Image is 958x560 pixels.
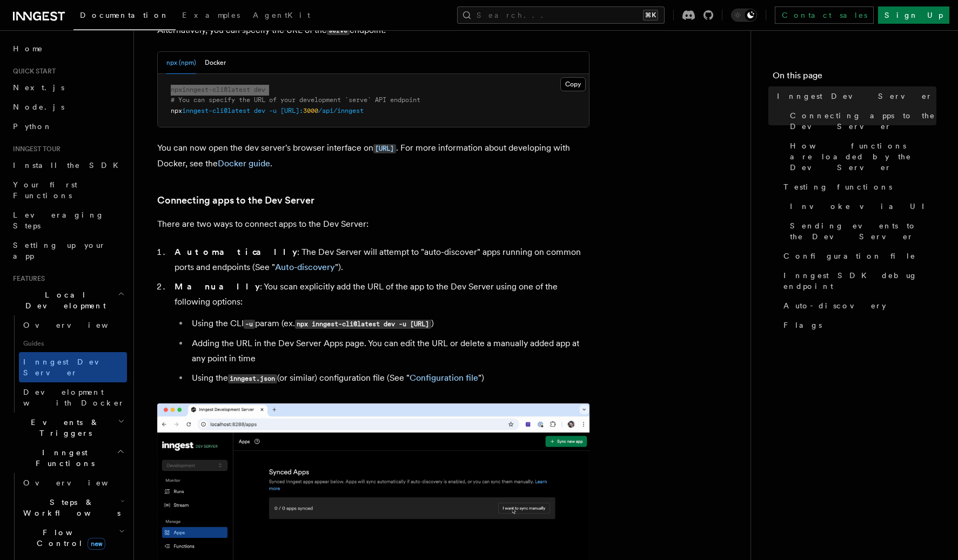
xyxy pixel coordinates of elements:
[280,107,303,114] span: [URL]:
[9,285,127,315] button: Local Development
[783,181,892,192] span: Testing functions
[205,52,226,74] button: Docker
[19,527,119,549] span: Flow Control
[19,352,127,382] a: Inngest Dev Server
[88,538,105,550] span: new
[157,140,589,171] p: You can now open the dev server's browser interface on . For more information about developing wi...
[157,217,589,232] p: There are two ways to connect apps to the Dev Server:
[783,320,822,330] span: Flags
[303,107,318,114] span: 3000
[786,106,936,136] a: Connecting apps to the Dev Server
[218,158,270,168] a: Docker guide
[9,274,45,283] span: Features
[9,413,127,443] button: Events & Triggers
[23,357,116,377] span: Inngest Dev Server
[9,175,127,205] a: Your first Functions
[269,107,277,114] span: -u
[13,122,52,131] span: Python
[9,39,127,58] a: Home
[13,211,104,230] span: Leveraging Steps
[9,145,61,153] span: Inngest tour
[19,497,120,518] span: Steps & Workflows
[790,201,934,212] span: Invoke via UI
[9,205,127,235] a: Leveraging Steps
[790,110,936,132] span: Connecting apps to the Dev Server
[13,161,125,170] span: Install the SDK
[176,3,246,29] a: Examples
[9,78,127,97] a: Next.js
[9,97,127,117] a: Node.js
[783,300,886,311] span: Auto-discovery
[80,11,169,19] span: Documentation
[19,523,127,553] button: Flow Controlnew
[779,246,936,266] a: Configuration file
[13,83,64,92] span: Next.js
[9,117,127,136] a: Python
[23,478,135,487] span: Overview
[275,262,335,272] a: Auto-discovery
[13,43,43,54] span: Home
[19,315,127,335] a: Overview
[878,6,949,24] a: Sign Up
[786,197,936,216] a: Invoke via UI
[189,316,589,332] li: Using the CLI param (ex. )
[19,473,127,492] a: Overview
[786,136,936,177] a: How functions are loaded by the Dev Server
[560,77,586,91] button: Copy
[171,245,589,275] li: : The Dev Server will attempt to "auto-discover" apps running on common ports and endpoints (See ...
[171,279,589,386] li: : You scan explicitly add the URL of the app to the Dev Server using one of the following options:
[182,107,250,114] span: inngest-cli@latest
[779,177,936,197] a: Testing functions
[19,382,127,413] a: Development with Docker
[457,6,665,24] button: Search...⌘K
[9,443,127,473] button: Inngest Functions
[373,143,396,153] a: [URL]
[779,315,936,335] a: Flags
[790,140,936,173] span: How functions are loaded by the Dev Server
[13,241,106,260] span: Setting up your app
[373,144,396,153] code: [URL]
[13,180,77,200] span: Your first Functions
[9,289,118,311] span: Local Development
[23,321,135,329] span: Overview
[189,370,589,386] li: Using the (or similar) configuration file (See " ")
[731,9,757,22] button: Toggle dark mode
[166,52,196,74] button: npx (npm)
[73,3,176,30] a: Documentation
[295,320,431,329] code: npx inngest-cli@latest dev -u [URL]
[773,69,936,86] h4: On this page
[777,91,933,102] span: Inngest Dev Server
[790,220,936,242] span: Sending events to the Dev Server
[9,67,56,76] span: Quick start
[410,373,478,383] a: Configuration file
[773,86,936,106] a: Inngest Dev Server
[19,335,127,352] span: Guides
[9,235,127,266] a: Setting up your app
[783,270,936,292] span: Inngest SDK debug endpoint
[779,266,936,296] a: Inngest SDK debug endpoint
[9,156,127,175] a: Install the SDK
[9,417,118,438] span: Events & Triggers
[318,107,364,114] span: /api/inngest
[783,251,916,261] span: Configuration file
[182,86,250,93] span: inngest-cli@latest
[9,447,117,469] span: Inngest Functions
[643,10,658,21] kbd: ⌘K
[175,281,260,292] strong: Manually
[19,492,127,523] button: Steps & Workflows
[254,86,265,93] span: dev
[189,336,589,366] li: Adding the URL in the Dev Server Apps page. You can edit the URL or delete a manually added app a...
[253,11,310,19] span: AgentKit
[254,107,265,114] span: dev
[182,11,240,19] span: Examples
[228,374,277,383] code: inngest.json
[244,320,255,329] code: -u
[779,296,936,315] a: Auto-discovery
[786,216,936,246] a: Sending events to the Dev Server
[9,315,127,413] div: Local Development
[13,103,64,111] span: Node.js
[171,86,182,93] span: npx
[246,3,317,29] a: AgentKit
[775,6,874,24] a: Contact sales
[171,96,420,104] span: # You can specify the URL of your development `serve` API endpoint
